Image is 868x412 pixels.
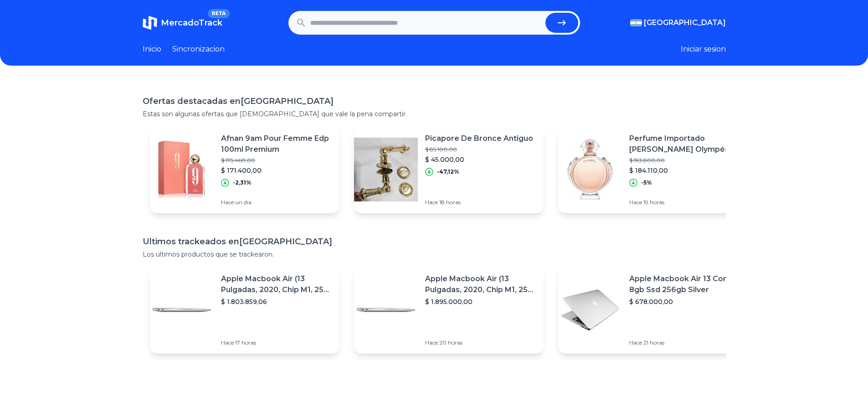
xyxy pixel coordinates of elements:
[641,179,652,186] p: -5%
[143,250,726,259] p: Los ultimos productos que se trackearon.
[629,133,740,155] p: Perfume Importado [PERSON_NAME] Olympéa Mujer Edp 50ml Original Sello Afip
[437,168,459,175] p: -47,12%
[161,18,222,28] span: MercadoTrack
[629,297,740,306] p: $ 678.000,00
[629,273,740,295] p: Apple Macbook Air 13 Core I5 8gb Ssd 256gb Silver
[644,17,726,28] span: [GEOGRAPHIC_DATA]
[425,146,533,153] p: $ 85.100,00
[425,155,533,164] p: $ 45.000,00
[354,126,544,213] a: Featured imagePicapore De Bronce Antiguo$ 85.100,00$ 45.000,00-47,12%Hace 18 horas
[354,138,418,201] img: Featured image
[354,266,544,354] a: Featured imageApple Macbook Air (13 Pulgadas, 2020, Chip M1, 256 Gb De Ssd, 8 Gb De Ram) - Plata$...
[143,44,161,55] a: Inicio
[630,17,726,28] button: [GEOGRAPHIC_DATA]
[629,339,740,346] p: Hace 21 horas
[143,109,726,118] p: Estas son algunas ofertas que [DEMOGRAPHIC_DATA] que vale la pena compartir.
[221,273,332,295] p: Apple Macbook Air (13 Pulgadas, 2020, Chip M1, 256 Gb De Ssd, 8 Gb De Ram) - Plata
[629,157,740,164] p: $ 193.800,00
[143,95,726,108] h1: Ofertas destacadas en [GEOGRAPHIC_DATA]
[221,133,332,155] p: Afnan 9am Pour Femme Edp 100ml Premium
[630,19,642,26] img: Argentina
[208,9,229,18] span: BETA
[150,266,339,354] a: Featured imageApple Macbook Air (13 Pulgadas, 2020, Chip M1, 256 Gb De Ssd, 8 Gb De Ram) - Plata$...
[172,44,225,55] a: Sincronizacion
[150,126,339,213] a: Featured imageAfnan 9am Pour Femme Edp 100ml Premium$ 175.460,00$ 171.400,00-2,31%Hace un día
[425,339,536,346] p: Hace 20 horas
[143,15,157,30] img: MercadoTrack
[150,138,214,201] img: Featured image
[143,235,726,248] h1: Ultimos trackeados en [GEOGRAPHIC_DATA]
[425,133,533,144] p: Picapore De Bronce Antiguo
[558,138,622,201] img: Featured image
[221,199,332,206] p: Hace un día
[558,278,622,342] img: Featured image
[233,179,252,186] p: -2,31%
[221,297,332,306] p: $ 1.803.859,06
[558,266,748,354] a: Featured imageApple Macbook Air 13 Core I5 8gb Ssd 256gb Silver$ 678.000,00Hace 21 horas
[425,273,536,295] p: Apple Macbook Air (13 Pulgadas, 2020, Chip M1, 256 Gb De Ssd, 8 Gb De Ram) - Plata
[558,126,748,213] a: Featured imagePerfume Importado [PERSON_NAME] Olympéa Mujer Edp 50ml Original Sello Afip$ 193.800...
[221,339,332,346] p: Hace 17 horas
[425,199,533,206] p: Hace 18 horas
[221,166,332,175] p: $ 171.400,00
[629,166,740,175] p: $ 184.110,00
[143,15,222,30] a: MercadoTrackBETA
[681,44,726,55] button: Iniciar sesion
[354,278,418,342] img: Featured image
[425,297,536,306] p: $ 1.895.000,00
[150,278,214,342] img: Featured image
[221,157,332,164] p: $ 175.460,00
[629,199,740,206] p: Hace 19 horas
